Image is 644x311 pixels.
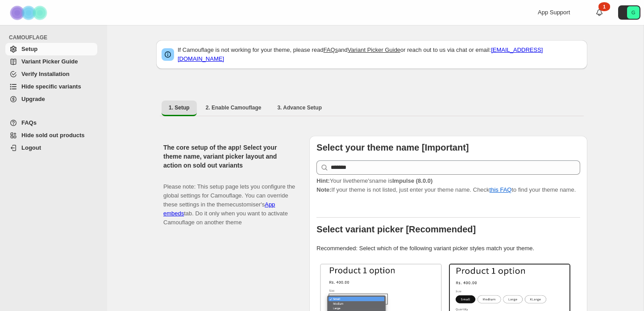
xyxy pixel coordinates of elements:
[627,6,640,19] span: Avatar with initials G
[632,10,636,15] text: G
[21,119,37,126] span: FAQs
[277,104,322,111] span: 3. Advance Setup
[316,143,469,152] b: Select your theme name [Important]
[316,224,476,234] b: Select variant picker [Recommended]
[316,177,580,194] p: If your theme is not listed, just enter your theme name. Check to find your theme name.
[316,186,331,193] strong: Note:
[21,83,81,90] span: Hide specific variants
[5,80,97,93] a: Hide specific variants
[21,71,70,77] span: Verify Installation
[5,43,97,55] a: Setup
[178,46,582,63] p: If Camouflage is not working for your theme, please read and or reach out to us via chat or email:
[5,129,97,142] a: Hide sold out products
[163,173,295,227] p: Please note: This setup page lets you configure the global settings for Camouflage. You can overr...
[169,104,190,111] span: 1. Setup
[21,58,78,65] span: Variant Picker Guide
[5,68,97,80] a: Verify Installation
[7,0,52,25] img: Camouflage
[21,132,85,139] span: Hide sold out products
[21,46,37,52] span: Setup
[21,96,45,102] span: Upgrade
[538,9,570,16] span: App Support
[618,5,640,20] button: Avatar with initials G
[5,142,97,154] a: Logout
[392,177,432,184] strong: Impulse (8.0.0)
[163,143,295,170] h2: The core setup of the app! Select your theme name, variant picker layout and action on sold out v...
[5,117,97,129] a: FAQs
[206,104,262,111] span: 2. Enable Camouflage
[5,55,97,68] a: Variant Picker Guide
[324,46,338,53] a: FAQs
[348,46,400,53] a: Variant Picker Guide
[490,186,512,193] a: this FAQ
[598,2,610,11] div: 1
[316,177,432,184] span: Your live theme's name is
[9,34,101,41] span: CAMOUFLAGE
[595,8,604,17] a: 1
[21,144,41,151] span: Logout
[316,244,580,253] p: Recommended: Select which of the following variant picker styles match your theme.
[316,177,330,184] strong: Hint:
[5,93,97,105] a: Upgrade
